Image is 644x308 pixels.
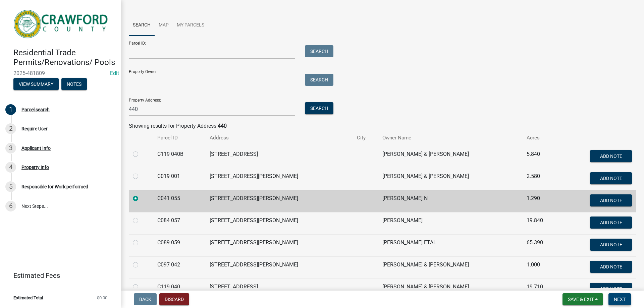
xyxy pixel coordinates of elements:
th: City [353,130,378,146]
button: Next [608,293,631,305]
button: Add Note [590,172,632,184]
th: Parcel ID [153,130,205,146]
div: Showing results for Property Address: [129,122,636,130]
span: Add Note [600,153,622,159]
img: Crawford County, Georgia [13,7,110,41]
th: Acres [523,130,560,146]
button: Add Note [590,150,632,162]
span: Estimated Total [13,296,43,300]
span: Add Note [600,175,622,181]
td: [PERSON_NAME] & [PERSON_NAME] [378,168,523,190]
div: 2 [5,123,16,134]
div: 3 [5,143,16,153]
div: Responsible for Work performed [21,184,88,189]
div: 5 [5,181,16,192]
button: Back [134,293,157,305]
td: 65.390 [523,234,560,256]
td: 19.840 [523,212,560,234]
td: [STREET_ADDRESS][PERSON_NAME] [206,256,353,279]
div: Property Info [21,165,49,170]
button: Add Note [590,239,632,251]
td: [PERSON_NAME] N [378,190,523,212]
div: Parcel search [21,107,50,112]
td: [STREET_ADDRESS][PERSON_NAME] [206,234,353,256]
td: [PERSON_NAME] ETAL [378,234,523,256]
td: [PERSON_NAME] & [PERSON_NAME] [378,279,523,301]
td: 5.840 [523,146,560,168]
span: Add Note [600,220,622,225]
span: Next [614,297,626,302]
a: My Parcels [173,15,208,36]
button: Add Note [590,261,632,273]
span: 2025-481809 [13,70,107,76]
td: [PERSON_NAME] & [PERSON_NAME] [378,146,523,168]
div: Require User [21,126,48,131]
span: Save & Exit [568,297,594,302]
a: Estimated Fees [5,269,110,282]
td: [STREET_ADDRESS][PERSON_NAME] [206,168,353,190]
td: C097 042 [153,256,205,279]
span: Add Note [600,264,622,269]
wm-modal-confirm: Summary [13,82,59,87]
button: Save & Exit [562,293,603,305]
button: Add Note [590,283,632,295]
button: Search [305,74,333,86]
td: C089 059 [153,234,205,256]
a: Map [155,15,173,36]
td: C019 001 [153,168,205,190]
div: 1 [5,104,16,115]
div: 4 [5,162,16,173]
th: Owner Name [378,130,523,146]
span: $0.00 [97,296,107,300]
strong: 440 [218,123,227,129]
wm-modal-confirm: Edit Application Number [110,70,119,76]
wm-modal-confirm: Notes [61,82,87,87]
span: Add Note [600,242,622,247]
td: C119 040 [153,279,205,301]
td: 1.000 [523,256,560,279]
td: 2.580 [523,168,560,190]
td: C041 055 [153,190,205,212]
td: 19.710 [523,279,560,301]
td: [STREET_ADDRESS] [206,146,353,168]
span: Add Note [600,197,622,203]
td: [STREET_ADDRESS][PERSON_NAME] [206,190,353,212]
span: Add Note [600,286,622,291]
button: Add Note [590,217,632,229]
td: [STREET_ADDRESS] [206,279,353,301]
button: Search [305,102,333,114]
h4: Residential Trade Permits/Renovations/ Pools [13,48,115,67]
td: [STREET_ADDRESS][PERSON_NAME] [206,212,353,234]
div: 6 [5,201,16,211]
button: Discard [159,293,189,305]
button: Notes [61,78,87,90]
td: [PERSON_NAME] & [PERSON_NAME] [378,256,523,279]
a: Edit [110,70,119,76]
button: Add Note [590,194,632,206]
td: 1.290 [523,190,560,212]
button: Search [305,45,333,57]
td: C119 040B [153,146,205,168]
div: Applicant Info [21,146,51,150]
a: Search [129,15,155,36]
span: Back [139,297,151,302]
button: View Summary [13,78,59,90]
td: [PERSON_NAME] [378,212,523,234]
td: C084 057 [153,212,205,234]
th: Address [206,130,353,146]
